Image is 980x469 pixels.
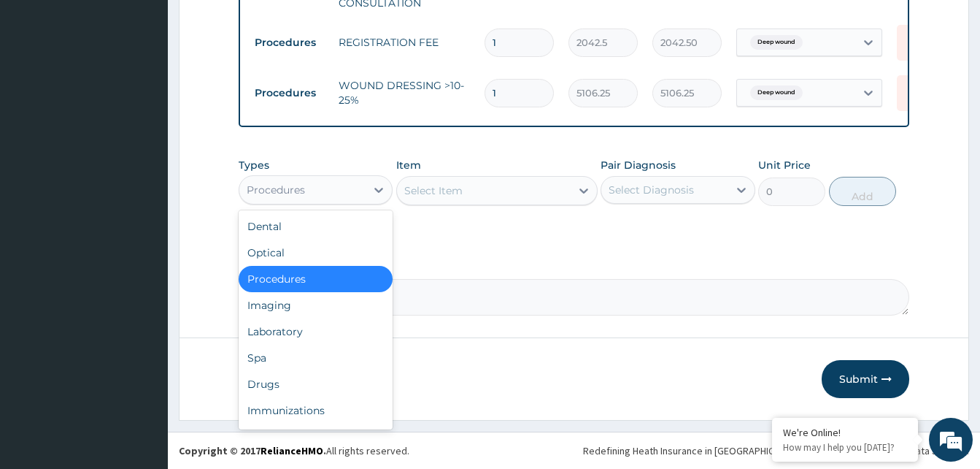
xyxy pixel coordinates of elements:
img: d_794563401_company_1708531726252_794563401 [27,73,59,110]
a: RelianceHMO [261,444,323,457]
div: We're Online! [783,426,907,439]
td: REGISTRATION FEE [331,28,477,57]
label: Unit Price [758,158,811,172]
td: Procedures [247,29,331,56]
strong: Copyright © 2017 . [179,444,326,457]
div: Chat with us now [76,82,245,101]
p: How may I help you today? [783,441,907,454]
div: Drugs [239,371,393,397]
td: Procedures [247,80,331,107]
div: Imaging [239,292,393,319]
div: Optical [239,240,393,266]
div: Others [239,424,393,450]
span: Deep wound [750,85,803,100]
label: Pair Diagnosis [601,158,676,172]
div: Procedures [239,266,393,292]
button: Submit [822,360,909,398]
label: Comment [239,259,909,271]
div: Immunizations [239,397,393,424]
label: Item [396,158,421,172]
div: Spa [239,345,393,371]
div: Minimize live chat window [239,7,274,42]
td: WOUND DRESSING >10-25% [331,71,477,115]
div: Redefining Heath Insurance in [GEOGRAPHIC_DATA] using Telemedicine and Data Science! [583,443,969,458]
div: Select Diagnosis [609,183,694,197]
span: We're online! [85,141,201,289]
span: Deep wound [750,35,803,50]
button: Add [829,177,896,206]
label: Types [239,159,269,172]
div: Laboratory [239,319,393,345]
div: Dental [239,213,393,240]
div: Procedures [247,183,305,197]
textarea: Type your message and hit 'Enter' [7,313,278,365]
div: Select Item [404,183,463,198]
footer: All rights reserved. [168,432,980,469]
